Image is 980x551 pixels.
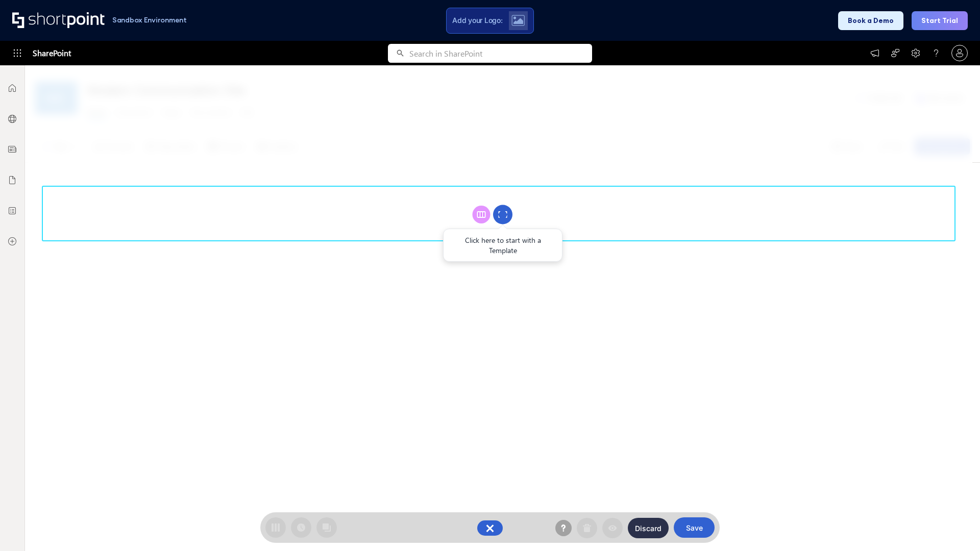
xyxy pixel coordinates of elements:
[112,17,187,23] h1: Sandbox Environment
[409,44,592,63] input: Search in SharePoint
[838,11,903,30] button: Book a Demo
[511,15,525,26] img: Upload logo
[929,502,980,551] iframe: Chat Widget
[674,517,715,538] button: Save
[628,518,669,538] button: Discard
[912,11,968,30] button: Start Trial
[33,41,71,65] span: SharePoint
[452,16,502,25] span: Add your Logo:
